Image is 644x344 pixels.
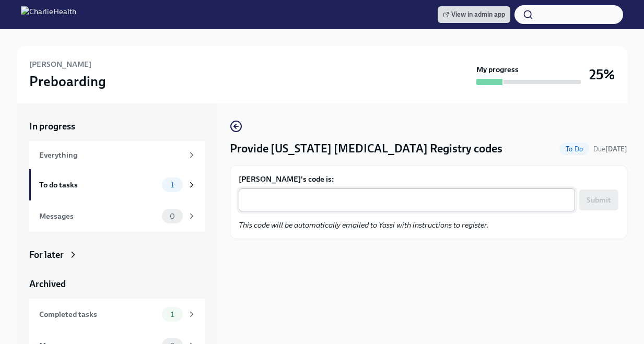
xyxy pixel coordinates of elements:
[230,141,502,157] h4: Provide [US_STATE] [MEDICAL_DATA] Registry codes
[39,210,158,222] div: Messages
[165,311,180,318] span: 1
[476,64,519,75] strong: My progress
[29,299,205,330] a: Completed tasks1
[29,248,205,261] a: For later
[29,248,64,261] div: For later
[29,200,205,232] a: Messages0
[163,212,181,220] span: 0
[443,9,505,20] span: View in admin app
[239,220,488,230] em: This code will be automatically emailed to Yassi with instructions to register.
[605,145,627,153] strong: [DATE]
[29,169,205,200] a: To do tasks1
[29,72,106,91] h3: Preboarding
[39,149,183,161] div: Everything
[593,145,627,153] span: Due
[593,144,627,154] span: September 4th, 2025 08:00
[29,278,205,290] a: Archived
[29,141,205,169] a: Everything
[589,65,615,84] h3: 25%
[39,309,158,320] div: Completed tasks
[165,181,180,189] span: 1
[29,120,205,133] a: In progress
[29,58,91,70] h6: [PERSON_NAME]
[21,6,76,23] img: CharlieHealth
[39,179,158,191] div: To do tasks
[559,145,589,153] span: To Do
[239,174,618,184] label: [PERSON_NAME]'s code is:
[438,6,510,23] a: View in admin app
